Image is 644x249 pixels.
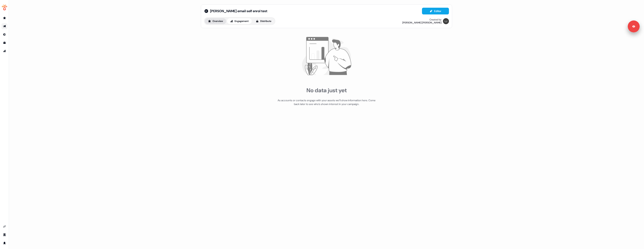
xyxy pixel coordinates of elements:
[210,9,267,13] span: [PERSON_NAME] email self enrol test
[227,18,252,24] button: Engagement
[205,18,226,24] button: Overview
[306,87,347,94] div: No data just yet
[422,8,449,14] button: Editor
[1,232,7,238] a: Go to team
[429,18,441,21] div: Created by
[277,98,376,106] div: As accounts or contacts engage with your assets we’ll show information here. Come back later to s...
[402,21,441,24] div: [PERSON_NAME] [PERSON_NAME]
[422,10,449,13] a: Editor
[1,223,7,229] a: Go to integrations
[1,40,7,46] a: Go to templates
[300,30,353,82] img: illustration showing a graph with no data
[1,48,7,54] a: Go to attribution
[1,240,7,246] a: Go to profile
[1,31,7,37] a: Go to Inbound
[1,15,7,21] a: Go to prospects
[1,23,7,29] a: Go to outbound experience
[443,18,449,24] img: loretta
[253,18,274,24] button: Distribute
